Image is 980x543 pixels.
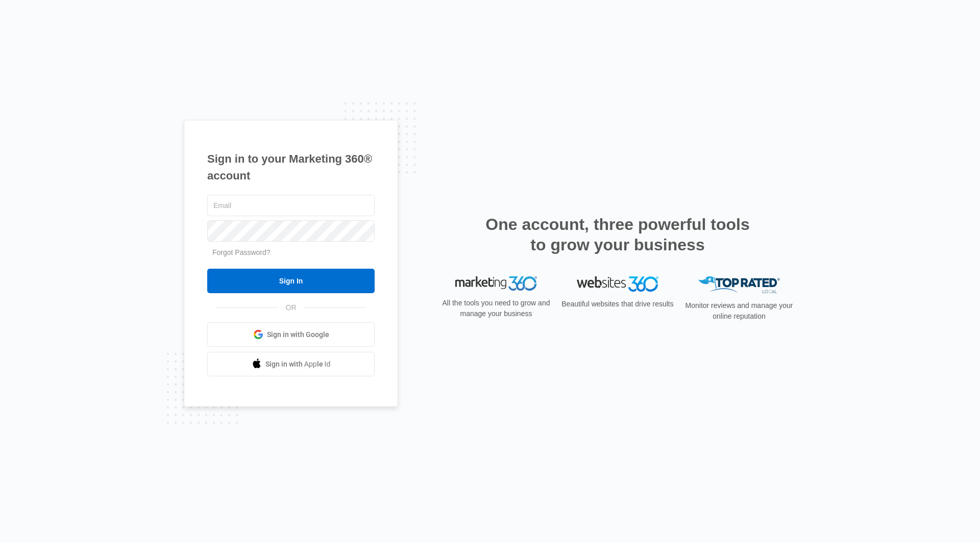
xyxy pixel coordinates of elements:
h1: Sign in to your Marketing 360® account [207,150,375,184]
a: Sign in with Google [207,322,375,347]
h2: One account, three powerful tools to grow your business [482,214,753,255]
img: Websites 360 [577,276,658,291]
img: Marketing 360 [455,276,537,291]
input: Sign In [207,269,375,293]
span: OR [279,302,304,313]
p: Monitor reviews and manage your online reputation [682,300,796,322]
a: Forgot Password? [212,248,271,256]
input: Email [207,195,375,216]
p: Beautiful websites that drive results [560,299,675,309]
a: Sign in with Apple Id [207,352,375,376]
span: Sign in with Apple Id [265,359,331,370]
span: Sign in with Google [267,329,329,340]
img: Top Rated Local [698,276,780,293]
p: All the tools you need to grow and manage your business [439,298,553,319]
